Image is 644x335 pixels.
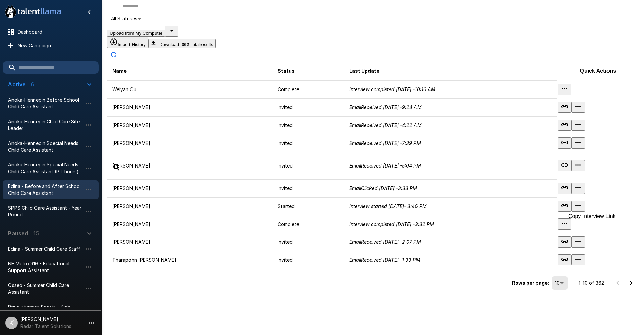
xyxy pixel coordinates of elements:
[112,86,267,93] p: Weiyan Ou
[107,30,165,37] button: Upload from My Computer
[107,48,120,61] button: Updated Today - 11:22 AM
[278,203,295,209] span: Started
[278,257,293,263] span: Invited
[558,106,571,112] span: Copy Interview Link
[349,86,435,92] i: Interview completed [DATE] - 10:16 AM
[349,239,421,245] i: Email Received [DATE] - 2:07 PM
[278,221,299,227] span: Complete
[349,104,422,110] i: Email Received [DATE] - 9:24 AM
[278,104,293,110] span: Invited
[112,203,267,210] p: [PERSON_NAME]
[112,185,267,192] p: [PERSON_NAME]
[112,122,267,129] p: [PERSON_NAME]
[278,122,293,128] span: Invited
[349,203,427,209] i: Interview started [DATE] - 3:46 PM
[112,221,267,228] p: [PERSON_NAME]
[552,276,568,290] div: 10
[557,61,639,81] th: Quick Actions
[182,42,189,47] b: 362
[558,164,571,170] span: Copy Interview Link
[278,140,293,146] span: Invited
[558,205,571,211] span: Copy Interview Link
[558,142,571,148] span: Copy Interview Link
[112,162,267,169] p: [PERSON_NAME]
[278,86,299,92] span: Complete
[278,163,293,169] span: Invited
[624,276,638,290] button: Go to next page
[344,61,557,81] th: Last Update
[349,257,420,263] i: Email Received [DATE] - 1:33 PM
[349,140,421,146] i: Email Received [DATE] - 7:39 PM
[349,221,434,227] i: Interview completed [DATE] - 3:32 PM
[349,122,422,128] i: Email Received [DATE] - 4:22 AM
[278,185,293,191] span: Invited
[148,39,216,48] button: Download 362 totalresults
[112,257,267,263] p: Tharapohn [PERSON_NAME]
[107,12,145,26] div: All Statuses
[568,213,616,220] div: Copy Interview Link
[558,241,571,247] span: Copy Interview Link
[349,163,421,169] i: Email Received [DATE] - 5:04 PM
[512,280,549,286] p: Rows per page:
[272,61,344,81] th: Status
[112,104,267,111] p: [PERSON_NAME]
[112,140,267,147] p: [PERSON_NAME]
[558,187,571,193] span: Copy Interview Link
[112,239,267,246] p: [PERSON_NAME]
[107,61,272,81] th: Name
[579,280,604,286] p: 1–10 of 362
[558,124,571,130] span: Copy Interview Link
[349,185,417,191] i: Email Clicked [DATE] - 3:33 PM
[278,239,293,245] span: Invited
[107,37,148,48] button: Import History
[558,259,571,264] span: Copy Interview Link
